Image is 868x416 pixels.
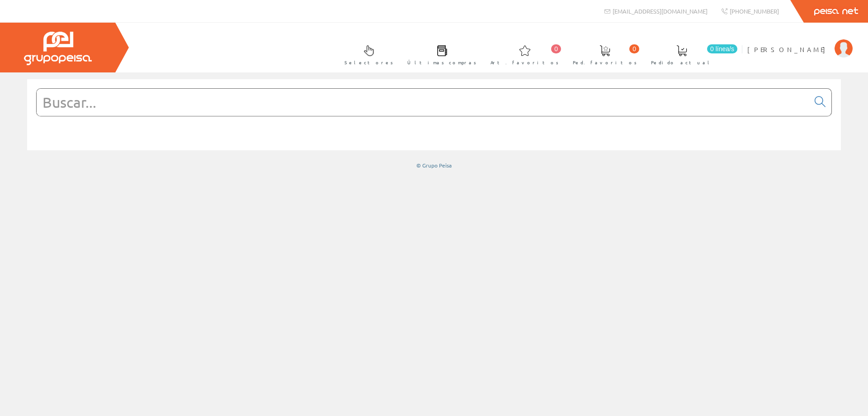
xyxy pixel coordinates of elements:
[747,45,830,54] span: [PERSON_NAME]
[707,44,737,53] span: 0 línea/s
[613,7,708,15] span: [EMAIL_ADDRESS][DOMAIN_NAME]
[37,89,809,116] input: Buscar...
[27,162,841,169] div: © Grupo Peisa
[730,7,779,15] span: [PHONE_NUMBER]
[335,38,398,71] a: Selectores
[573,58,637,67] span: Ped. favoritos
[651,58,712,67] span: Pedido actual
[491,58,559,67] span: Art. favoritos
[344,58,393,67] span: Selectores
[551,44,561,53] span: 0
[24,32,92,65] img: Grupo Peisa
[407,58,476,67] span: Últimas compras
[398,38,481,71] a: Últimas compras
[629,44,639,53] span: 0
[747,38,853,46] a: [PERSON_NAME]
